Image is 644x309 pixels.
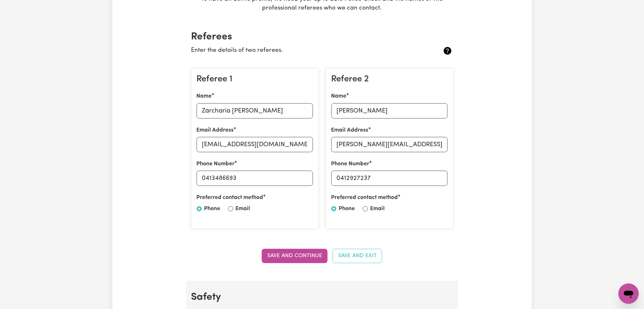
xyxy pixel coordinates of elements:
label: Name [331,92,347,100]
label: Email Address [197,126,234,134]
label: Preferred contact method [331,194,398,202]
label: Phone [204,205,220,213]
button: Save and Continue [262,249,328,263]
label: Email [236,205,250,213]
label: Preferred contact method [197,194,263,202]
h3: Referee 1 [197,74,313,85]
p: Enter the details of two referees. [191,46,410,55]
h3: Referee 2 [331,74,448,85]
label: Email Address [331,126,369,134]
label: Email [370,205,385,213]
h2: Safety [191,291,453,303]
h2: Referees [191,31,453,43]
label: Phone Number [331,160,369,168]
label: Phone [339,205,355,213]
button: Save and Exit [333,249,382,263]
label: Name [197,92,212,100]
iframe: Button to launch messaging window [619,284,639,304]
label: Phone Number [197,160,235,168]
